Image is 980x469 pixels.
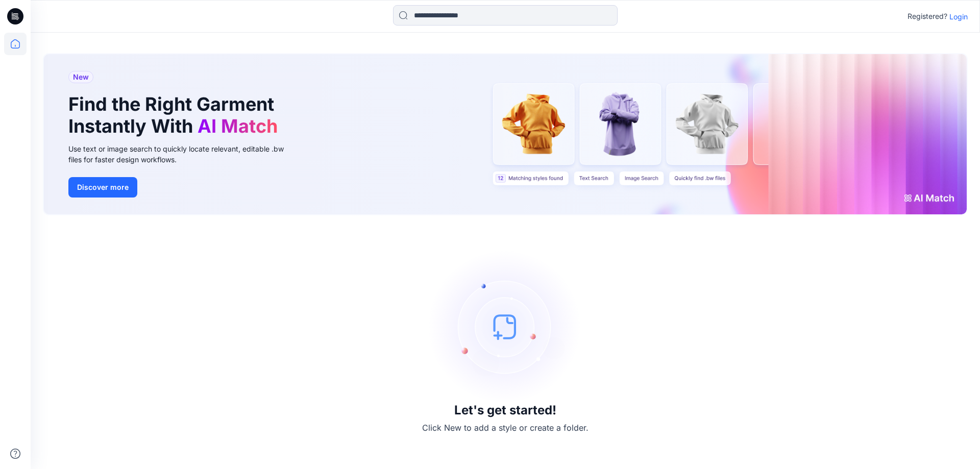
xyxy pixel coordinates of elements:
[73,71,89,83] span: New
[429,250,582,403] img: empty-state-image.svg
[198,115,278,137] span: AI Match
[68,93,283,137] h1: Find the Right Garment Instantly With
[454,403,556,417] h3: Let's get started!
[68,177,137,198] button: Discover more
[908,10,947,22] p: Registered?
[422,422,589,434] p: Click New to add a style or create a folder.
[949,11,968,22] p: Login
[68,143,298,165] div: Use text or image search to quickly locate relevant, editable .bw files for faster design workflows.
